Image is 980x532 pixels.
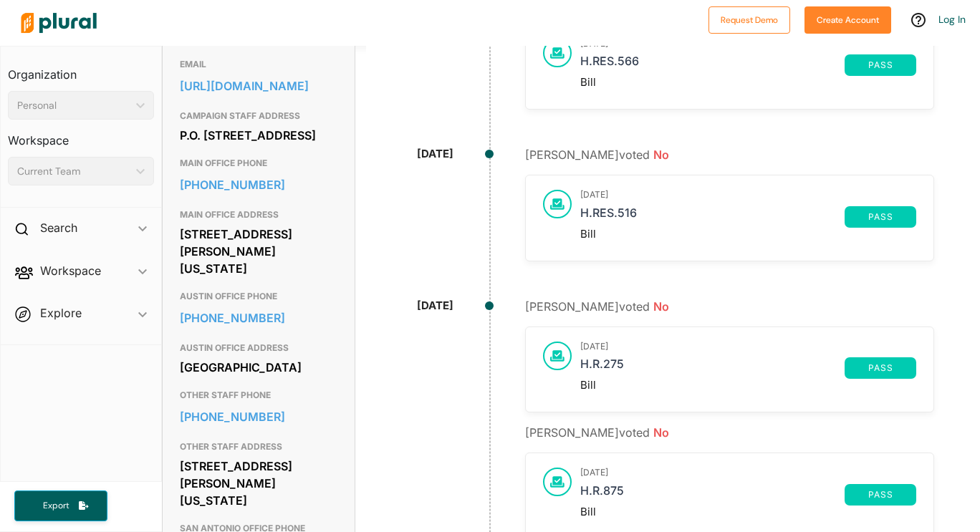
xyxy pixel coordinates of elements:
a: [PHONE_NUMBER] [180,174,338,195]
button: Export [14,490,107,521]
h3: AUSTIN OFFICE ADDRESS [180,339,338,357]
h2: Search [40,220,77,236]
h3: Organization [8,54,154,85]
h3: OTHER STAFF PHONE [180,387,338,404]
div: Bill [580,506,917,518]
h3: OTHER STAFF ADDRESS [180,438,338,455]
div: [DATE] [417,146,453,163]
div: Bill [580,76,917,89]
h3: MAIN OFFICE ADDRESS [180,206,338,223]
div: Personal [17,98,130,113]
h3: AUSTIN OFFICE PHONE [180,288,338,305]
a: [PHONE_NUMBER] [180,307,338,329]
a: H.RES.516 [580,206,845,228]
h3: EMAIL [180,56,338,73]
div: [STREET_ADDRESS][PERSON_NAME][US_STATE] [180,223,338,279]
span: [PERSON_NAME] voted [525,147,669,162]
div: Bill [580,379,917,392]
a: H.RES.566 [580,54,845,76]
a: [URL][DOMAIN_NAME] [180,75,338,97]
span: Export [33,500,79,512]
h3: Workspace [8,120,154,151]
div: P.O. [STREET_ADDRESS] [180,125,338,146]
span: No [653,425,669,440]
span: [PERSON_NAME] voted [525,299,669,314]
button: Request Demo [708,6,790,34]
div: Current Team [17,164,130,179]
div: [STREET_ADDRESS][PERSON_NAME][US_STATE] [180,455,338,511]
h3: MAIN OFFICE PHONE [180,155,338,172]
h3: [DATE] [580,342,917,352]
a: Log In [938,13,966,26]
div: Bill [580,228,917,241]
span: pass [853,213,908,221]
a: H.R.275 [580,357,845,379]
a: Request Demo [708,11,790,26]
span: No [653,299,669,314]
h3: [DATE] [580,468,917,478]
h3: [DATE] [580,190,917,200]
div: [GEOGRAPHIC_DATA] [180,357,338,378]
a: H.R.875 [580,484,845,506]
div: [DATE] [417,298,453,314]
span: [PERSON_NAME] voted [525,425,669,440]
span: No [653,147,669,162]
a: [PHONE_NUMBER] [180,406,338,427]
span: pass [853,61,908,69]
a: Create Account [804,11,891,26]
span: pass [853,364,908,372]
button: Create Account [804,6,891,34]
h3: CAMPAIGN STAFF ADDRESS [180,107,338,125]
span: pass [853,490,908,499]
